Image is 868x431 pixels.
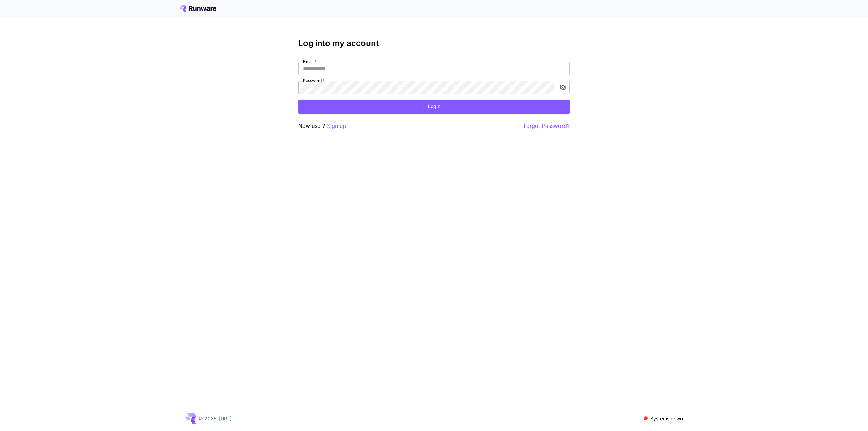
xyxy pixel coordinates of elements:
[557,81,569,94] button: toggle password visibility
[524,122,570,130] button: Forgot Password?
[303,59,316,64] label: Email
[298,39,570,48] h3: Log into my account
[199,415,232,422] p: © 2025, [URL]
[303,78,325,83] label: Password
[327,122,346,130] button: Sign up
[298,100,570,114] button: Login
[650,415,683,422] p: Systems down
[298,122,346,130] p: New user?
